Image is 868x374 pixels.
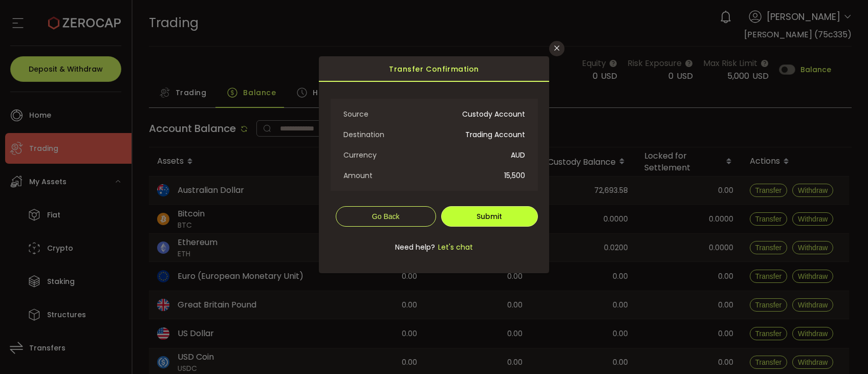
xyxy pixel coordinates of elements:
[465,124,525,145] span: Trading Account
[476,211,502,222] span: Submit
[343,145,377,165] span: Currency
[343,104,368,124] span: Source
[395,242,435,252] span: Need help?
[343,124,384,145] span: Destination
[319,56,549,273] div: dialog
[435,242,473,252] span: Let's chat
[511,145,525,165] span: AUD
[343,165,373,186] span: Amount
[336,206,436,227] button: Go Back
[504,165,525,186] span: 15,500
[441,206,538,227] button: Submit
[817,325,868,374] iframe: Chat Widget
[372,212,400,221] span: Go Back
[462,104,525,124] span: Custody Account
